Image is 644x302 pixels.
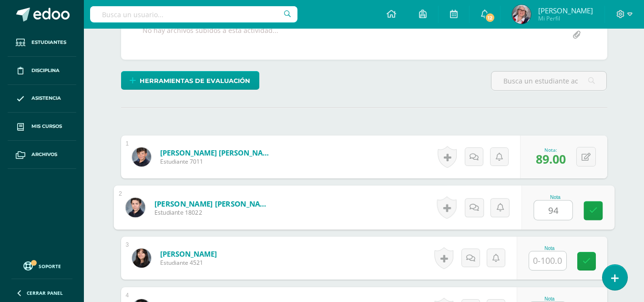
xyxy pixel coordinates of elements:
input: 0-100.0 [534,201,572,220]
span: Soporte [39,263,61,270]
div: Nota: [536,146,566,153]
span: Asistencia [31,94,61,102]
a: Asistencia [8,85,76,113]
span: Estudiante 7011 [160,157,275,166]
a: Mis cursos [8,113,76,141]
img: 7de273724334d18f893024ffcbbd66c7.png [132,249,151,268]
span: Archivos [31,151,57,158]
a: Estudiantes [8,29,76,57]
img: d15f609fbe877e890c67bc9977e491b7.png [512,5,531,24]
a: [PERSON_NAME] [PERSON_NAME] [154,198,272,208]
span: Mis cursos [31,123,62,130]
a: [PERSON_NAME] [160,249,217,259]
input: Busca un usuario... [90,6,297,22]
span: Estudiante 18022 [154,208,272,217]
img: 304d5b1c67bd608131a7673bfd7614bc.png [125,198,145,217]
img: 9e7d15a7df74504af05695bdc0a4daf2.png [132,147,151,167]
a: Soporte [11,259,72,272]
span: Estudiantes [31,39,66,46]
span: Mi Perfil [538,14,593,22]
div: Nota [529,246,571,251]
a: Disciplina [8,57,76,85]
a: Archivos [8,141,76,169]
span: [PERSON_NAME] [538,6,593,15]
input: Busca un estudiante aquí... [491,72,606,90]
span: 89.00 [536,151,566,167]
a: Herramientas de evaluación [121,71,259,90]
span: Estudiante 4521 [160,259,217,267]
div: Nota [533,195,577,200]
span: Cerrar panel [27,290,63,296]
span: Disciplina [31,67,60,74]
a: [PERSON_NAME] [PERSON_NAME] [160,148,275,157]
span: 12 [485,12,495,23]
input: 0-100.0 [529,251,566,270]
span: Herramientas de evaluación [140,72,250,90]
div: Nota [529,296,571,302]
div: No hay archivos subidos a esta actividad... [143,26,278,44]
